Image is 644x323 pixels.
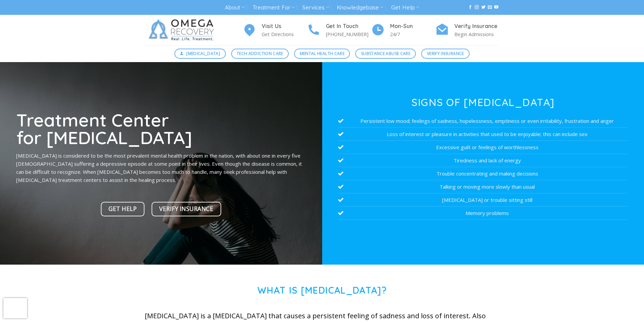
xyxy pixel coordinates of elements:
[159,204,213,214] span: Verify Insurance
[145,15,221,45] img: Omega Recovery
[494,5,498,10] a: Follow on YouTube
[225,1,245,14] a: About
[338,141,628,154] li: Excessive guilt or feelings of worthlessness
[338,97,628,107] h3: Signs of [MEDICAL_DATA]
[361,50,410,57] span: Substance Abuse Care
[338,167,628,180] li: Trouble concentrating and making decisions
[151,202,221,216] a: Verify Insurance
[338,207,628,220] li: Memory problems
[421,49,470,59] a: Verify Insurance
[253,1,295,14] a: Treatment For
[16,152,306,184] p: [MEDICAL_DATA] is considered to be the most prevalent mental health problem in the nation, with a...
[454,30,500,38] p: Begin Admissions
[231,49,289,59] a: Tech Addiction Care
[338,180,628,193] li: Talking or moving more slowly than usual
[390,22,435,31] h4: Mon-Sun
[355,49,416,59] a: Substance Abuse Care
[109,204,137,214] span: Get Help
[300,50,344,57] span: Mental Health Care
[186,50,220,57] span: [MEDICAL_DATA]
[16,111,306,146] h1: Treatment Center for [MEDICAL_DATA]
[338,154,628,167] li: Tiredness and lack of energy
[427,50,464,57] span: Verify Insurance
[145,285,500,296] h1: What is [MEDICAL_DATA]?
[302,1,329,14] a: Services
[390,30,435,38] p: 24/7
[338,193,628,207] li: [MEDICAL_DATA] or trouble sitting still
[243,22,307,38] a: Visit Us Get Directions
[326,30,371,38] p: [PHONE_NUMBER]
[174,49,226,59] a: [MEDICAL_DATA]
[488,5,492,10] a: Send us an email
[101,202,145,216] a: Get Help
[435,22,500,38] a: Verify Insurance Begin Admissions
[294,49,350,59] a: Mental Health Care
[262,30,307,38] p: Get Directions
[391,1,419,14] a: Get Help
[338,114,628,128] li: Persistent low mood; feelings of sadness, hopelessness, emptiness or even irritability, frustrati...
[237,50,283,57] span: Tech Addiction Care
[307,22,371,38] a: Get In Touch [PHONE_NUMBER]
[481,5,485,10] a: Follow on Twitter
[468,5,472,10] a: Follow on Facebook
[454,22,500,31] h4: Verify Insurance
[262,22,307,31] h4: Visit Us
[337,1,383,14] a: Knowledgebase
[326,22,371,31] h4: Get In Touch
[338,128,628,141] li: Loss of interest or pleasure in activities that used to be enjoyable; this can include sex
[475,5,479,10] a: Follow on Instagram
